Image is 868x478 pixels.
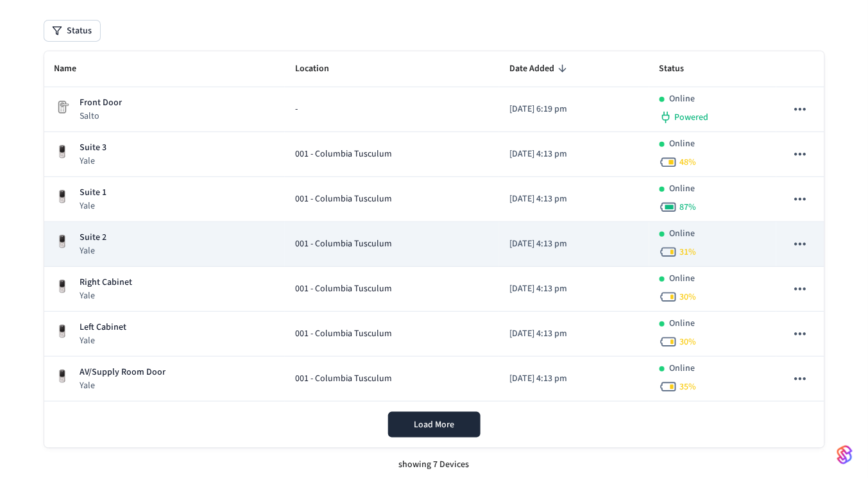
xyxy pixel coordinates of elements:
span: 87 % [680,201,697,214]
p: Yale [80,200,107,212]
img: Yale Assure Touchscreen Wifi Smart Lock, Satin Nickel, Front [55,234,70,250]
button: Status [44,21,100,41]
img: Yale Assure Touchscreen Wifi Smart Lock, Satin Nickel, Front [55,324,70,339]
p: Salto [80,110,123,123]
img: Placeholder Lock Image [55,99,70,115]
p: Online [670,227,695,241]
span: Status [660,59,701,79]
p: Right Cabinet [80,276,133,289]
p: Yale [80,289,133,302]
p: Suite 3 [80,141,107,155]
p: Yale [80,334,127,347]
img: Yale Assure Touchscreen Wifi Smart Lock, Satin Nickel, Front [55,144,70,160]
p: [DATE] 4:13 pm [509,237,638,251]
p: Suite 1 [80,186,107,200]
span: - [295,103,298,116]
span: Date Added [509,59,571,79]
span: 31 % [680,246,697,259]
span: 48 % [680,156,697,169]
p: Online [670,362,695,375]
p: Suite 2 [80,231,107,244]
p: Yale [80,244,107,257]
span: 001 - Columbia Tusculum [295,372,392,386]
p: Yale [80,155,107,167]
p: Online [670,137,695,151]
img: Yale Assure Touchscreen Wifi Smart Lock, Satin Nickel, Front [55,189,70,205]
span: 001 - Columbia Tusculum [295,148,392,161]
span: 001 - Columbia Tusculum [295,192,392,206]
span: 001 - Columbia Tusculum [295,282,392,296]
span: 30 % [680,336,697,348]
table: sticky table [44,51,824,402]
span: 001 - Columbia Tusculum [295,237,392,251]
p: Left Cabinet [80,321,127,334]
p: Online [670,317,695,330]
span: Powered [675,111,709,124]
button: Load More [388,412,481,438]
p: [DATE] 4:13 pm [509,282,638,296]
p: [DATE] 4:13 pm [509,148,638,161]
span: Load More [414,418,454,431]
p: Online [670,272,695,286]
p: [DATE] 4:13 pm [509,372,638,386]
p: Online [670,92,695,106]
p: Online [670,182,695,196]
img: Yale Assure Touchscreen Wifi Smart Lock, Satin Nickel, Front [55,279,70,294]
p: [DATE] 6:19 pm [509,103,638,116]
img: SeamLogoGradient.69752ec5.svg [837,445,853,465]
p: Front Door [80,96,123,110]
span: 001 - Columbia Tusculum [295,327,392,341]
p: Yale [80,379,166,392]
img: Yale Assure Touchscreen Wifi Smart Lock, Satin Nickel, Front [55,369,70,384]
p: [DATE] 4:13 pm [509,327,638,341]
p: AV/Supply Room Door [80,366,166,379]
span: Name [55,59,94,79]
span: 30 % [680,291,697,303]
span: 35 % [680,380,697,393]
p: [DATE] 4:13 pm [509,192,638,206]
span: Location [295,59,346,79]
